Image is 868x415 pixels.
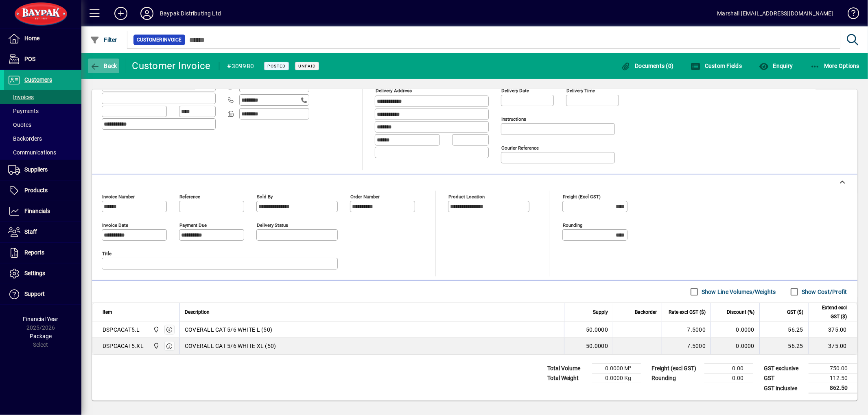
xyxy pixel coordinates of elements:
mat-label: Delivery date [501,88,529,93]
td: Freight (excl GST) [647,364,704,374]
a: Home [4,28,81,49]
label: Show Cost/Profit [800,288,847,296]
span: Unpaid [298,63,316,69]
div: Baypak Distributing Ltd [160,7,221,20]
span: Suppliers [24,166,48,173]
button: Documents (0) [619,59,676,73]
span: Description [185,308,210,317]
a: Settings [4,263,81,284]
span: Filter [90,37,117,43]
span: Baypak - Onekawa [151,341,160,350]
a: Support [4,284,81,304]
span: 50.0000 [586,326,608,334]
span: More Options [810,63,860,69]
td: 0.00 [704,364,753,374]
mat-label: Payment due [179,222,207,228]
div: 7.5000 [667,326,706,334]
td: 0.0000 [711,338,759,354]
a: Invoices [4,90,81,104]
span: Enquiry [759,63,793,69]
span: Support [24,291,45,297]
button: Enquiry [757,59,795,73]
span: Posted [267,63,286,69]
span: Quotes [8,122,31,128]
td: 56.25 [759,322,808,338]
td: GST exclusive [760,364,809,374]
mat-label: Invoice date [102,222,128,228]
button: Back [88,59,119,73]
td: 750.00 [809,364,857,374]
a: Knowledge Base [842,2,858,28]
span: Customers [24,76,52,83]
td: 375.00 [808,338,857,354]
span: Item [103,308,112,317]
mat-label: Freight (excl GST) [563,194,601,200]
a: Suppliers [4,160,81,180]
td: 56.25 [759,338,808,354]
span: GST ($) [787,308,803,317]
mat-label: Product location [448,194,485,200]
span: Customer Invoice [137,36,182,44]
span: 50.0000 [586,342,608,350]
td: GST inclusive [760,383,809,393]
button: Custom Fields [689,59,744,73]
span: Custom Fields [691,63,742,69]
button: Filter [88,33,119,47]
div: Customer Invoice [132,59,211,72]
span: Invoices [8,94,34,100]
span: Payments [8,108,39,114]
a: Backorders [4,132,81,146]
span: Reports [24,249,44,256]
span: Products [24,187,48,193]
span: COVERALL CAT 5/6 WHITE L (50) [185,326,272,334]
div: DSPCACAT5.XL [103,342,144,350]
span: POS [24,56,35,62]
div: DSPCACAT5.L [103,326,140,334]
a: Products [4,180,81,201]
span: Backorders [8,135,42,142]
span: Settings [24,270,45,276]
td: 112.50 [809,374,857,383]
button: More Options [808,59,862,73]
span: Financial Year [23,316,59,322]
div: #309980 [227,60,254,73]
button: Add [108,6,134,21]
span: Staff [24,228,37,235]
div: Marshall [EMAIL_ADDRESS][DOMAIN_NAME] [717,7,833,20]
span: Communications [8,149,56,156]
div: 7.5000 [667,342,706,350]
span: Financials [24,208,50,214]
mat-label: Invoice number [102,194,135,200]
td: Rounding [647,374,704,383]
a: Staff [4,222,81,242]
a: Financials [4,201,81,222]
span: Back [90,63,117,69]
td: Total Volume [543,364,592,374]
span: Discount (%) [727,308,754,317]
td: 0.0000 Kg [592,374,641,383]
mat-label: Delivery time [566,88,595,93]
td: 0.00 [704,374,753,383]
a: Payments [4,104,81,118]
a: Quotes [4,118,81,132]
td: 0.0000 M³ [592,364,641,374]
span: COVERALL CAT 5/6 WHITE XL (50) [185,342,276,350]
a: Communications [4,146,81,159]
span: Extend excl GST ($) [813,303,847,321]
span: Home [24,35,39,41]
span: Supply [593,308,608,317]
button: Profile [134,6,160,21]
td: Total Weight [543,374,592,383]
span: Documents (0) [621,63,674,69]
a: View on map [478,79,491,92]
td: 375.00 [808,322,857,338]
a: Reports [4,243,81,263]
app-page-header-button: Back [81,59,126,73]
mat-label: Instructions [501,116,526,122]
td: GST [760,374,809,383]
span: Baypak - Onekawa [151,325,160,334]
mat-label: Order number [350,194,380,200]
span: Backorder [635,308,657,317]
mat-label: Reference [179,194,200,200]
mat-label: Delivery status [257,222,288,228]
